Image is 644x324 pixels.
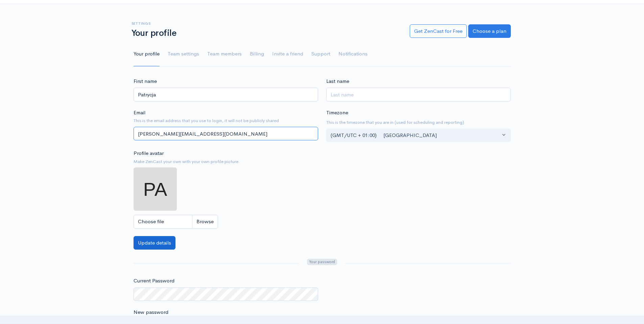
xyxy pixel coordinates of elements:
small: This is the timezone that you are in (used for scheduling and reporting) [326,119,511,126]
a: Notifications [338,42,367,66]
a: Choose a plan [468,24,511,38]
a: Get ZenCast for Free [410,24,467,38]
input: name@example.com [134,127,318,141]
a: Your profile [134,42,160,66]
small: This is the email address that you use to login, it will not be publicly shared [134,117,318,124]
h6: Settings [132,22,402,25]
span: Your password [307,259,337,265]
img: ... [134,167,177,211]
label: Profile avatar [134,149,164,157]
a: Billing [250,42,264,66]
label: Timezone [326,109,348,117]
a: Team settings [168,42,199,66]
label: First name [134,77,157,85]
label: Current Password [134,277,174,285]
input: First name [134,88,318,101]
button: (GMT/UTC + 01:00) London [326,129,511,142]
h1: Your profile [132,28,402,38]
label: Last name [326,77,349,85]
button: Update details [134,236,175,250]
label: New password [134,308,168,316]
div: (GMT/UTC + 01:00) [GEOGRAPHIC_DATA] [331,132,500,139]
input: Last name [326,88,511,101]
a: Support [311,42,330,66]
label: Email [134,109,145,117]
small: Make ZenCast your own with your own profile picture. [134,158,318,165]
a: Team members [207,42,242,66]
a: Invite a friend [272,42,303,66]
